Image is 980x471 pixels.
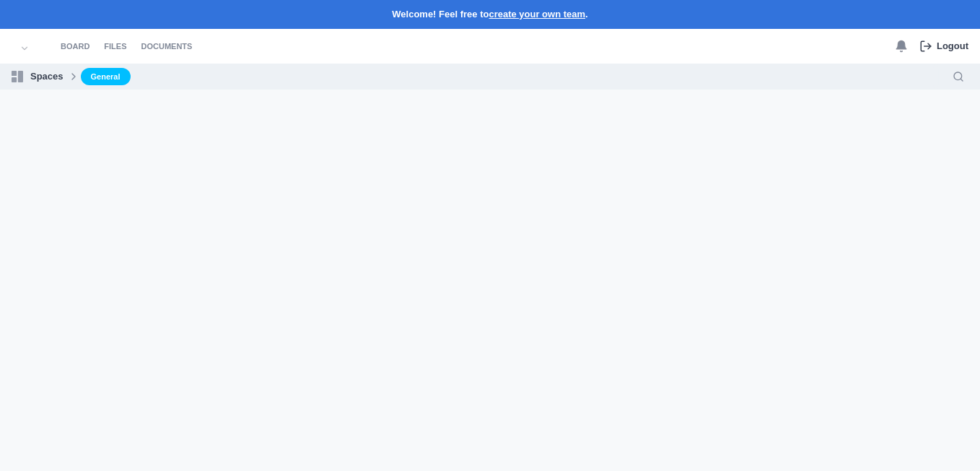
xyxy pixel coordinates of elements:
[489,9,585,20] a: create your own team
[12,71,23,82] img: spaces
[81,68,131,86] a: General
[30,69,64,84] p: Spaces
[104,29,126,64] a: Files
[141,29,193,64] a: Documents
[919,39,968,53] a: Logout
[61,29,89,64] a: Board
[932,39,968,53] p: Logout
